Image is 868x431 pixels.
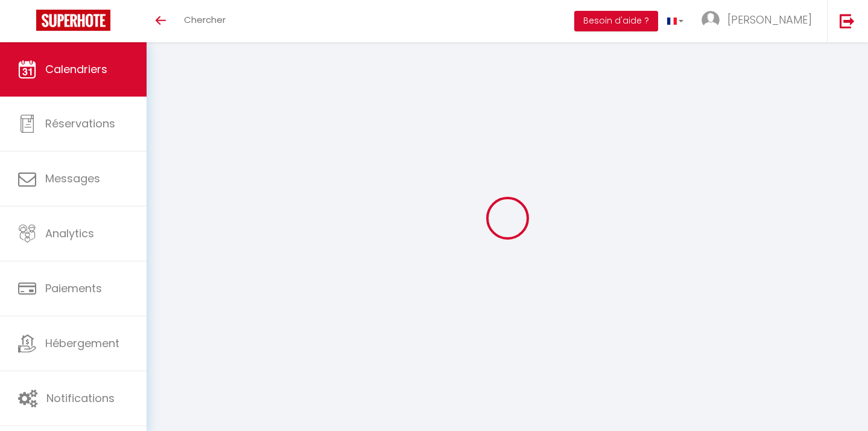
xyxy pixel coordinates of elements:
img: ... [702,11,720,29]
span: Réservations [45,116,115,131]
span: Calendriers [45,62,107,77]
span: Messages [45,171,100,186]
span: Paiements [45,281,102,296]
img: logout [840,13,855,28]
span: Analytics [45,226,94,241]
span: Hébergement [45,336,119,351]
span: Notifications [46,391,115,406]
button: Besoin d'aide ? [574,11,658,31]
span: Chercher [184,13,226,26]
img: Super Booking [36,10,110,31]
span: [PERSON_NAME] [727,12,812,27]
